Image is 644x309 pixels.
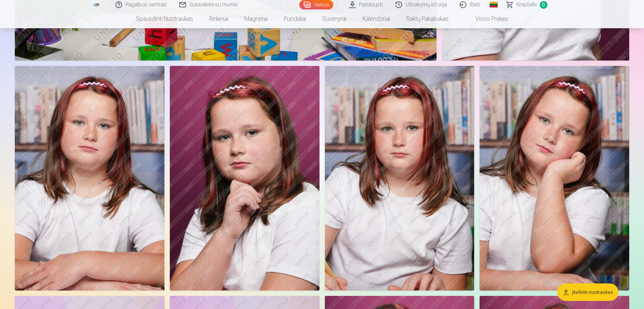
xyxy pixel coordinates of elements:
img: /fa2 [93,3,100,7]
span: Krepšelis [517,1,537,9]
a: Visos prekės [457,9,516,28]
a: Spausdinti nuotraukas [128,9,201,28]
span: 0 [540,1,547,9]
a: Raktų pakabukas [398,9,457,28]
a: Rinkiniai [201,9,236,28]
a: Kalendoriai [354,9,398,28]
a: Magnetai [236,9,276,28]
button: Įkelkite nuotraukas [557,283,618,301]
a: Puodeliai [276,9,314,28]
a: Suvenyrai [314,9,354,28]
